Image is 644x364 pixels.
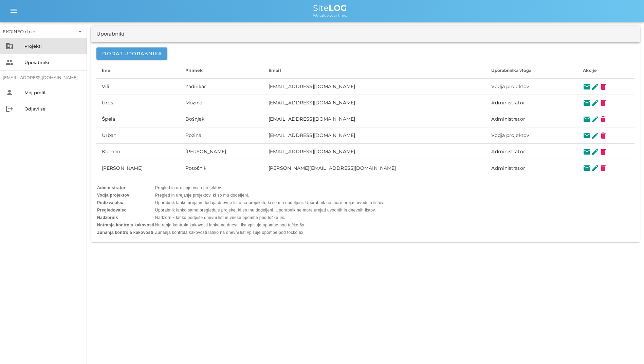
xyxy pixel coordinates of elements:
td: Pregled in urejanje projektov, ki so mu dodeljeni. [155,192,384,199]
th: Uporabniška vloga: Ni razvrščeno. Aktivirajte za naraščajoče razvrščanje. [486,62,577,79]
button: delete [599,115,607,123]
div: Uporabniki [24,60,81,65]
div: Odjavi se [24,106,81,112]
td: Bošnjak [180,111,263,127]
span: We value your time. [313,13,347,18]
td: Špela [96,111,180,127]
iframe: Chat Widget [547,291,644,364]
b: Podizvajalec [97,200,123,205]
button: delete [599,164,607,172]
button: mail [583,99,591,107]
span: Dodaj uporabnika [102,50,162,57]
span: Priimek [185,68,203,73]
td: Vili [96,79,180,95]
button: edit [591,132,599,140]
div: EKOINFO d.o.o [3,26,84,37]
td: Klemen [96,144,180,160]
span: Akcije [583,68,597,73]
button: mail [583,132,591,140]
button: edit [591,115,599,123]
td: Vodja projektov [486,79,577,95]
td: Možina [180,95,263,111]
button: delete [599,99,607,107]
td: [PERSON_NAME] [96,160,180,176]
td: Zadnikar [180,79,263,95]
td: [EMAIL_ADDRESS][DOMAIN_NAME] [263,111,486,127]
td: Urban [96,127,180,144]
span: Uporabniška vloga [491,68,531,73]
b: Pregledovalec [97,208,127,213]
i: people [5,58,14,66]
button: Dodaj uporabnika [96,47,167,60]
b: Administrator [97,185,126,190]
th: Akcije: Ni razvrščeno. Aktivirajte za naraščajoče razvrščanje. [577,62,634,79]
button: mail [583,83,591,91]
i: arrow_drop_down [76,27,84,36]
button: delete [599,132,607,140]
td: [EMAIL_ADDRESS][DOMAIN_NAME] [263,95,486,111]
td: Uporabnik lahko ureja in dodaja dnevne liste na projektih, ki so mu dodeljeni. Uporabnik ne more ... [155,199,384,206]
th: Ime: Ni razvrščeno. Aktivirajte za naraščajoče razvrščanje. [96,62,180,79]
td: Vodja projektov [486,127,577,144]
i: person [5,88,14,97]
td: Administrator [486,144,577,160]
span: Ime [102,68,110,73]
td: Rozina [180,127,263,144]
td: [PERSON_NAME][EMAIL_ADDRESS][DOMAIN_NAME] [263,160,486,176]
button: edit [591,148,599,156]
i: menu [10,7,18,15]
button: delete [599,83,607,91]
td: Administrator [486,95,577,111]
td: Nadzornik lahko podpiše dnevni list in vnese opombe pod točke 6x. [155,214,384,221]
button: edit [591,99,599,107]
td: Zunanja kontrola kakovosti lahko na dnevni list vpisuje opombe pod točko 6x. [155,229,384,236]
span: Email [269,68,281,73]
td: Notranja kontrola kakovosti lahko na dnevni list vpisuje opombe pod točko 6x. [155,222,384,228]
b: Vodja projektov [97,193,129,198]
b: LOG [329,3,347,13]
th: Priimek: Ni razvrščeno. Aktivirajte za naraščajoče razvrščanje. [180,62,263,79]
th: Email: Ni razvrščeno. Aktivirajte za naraščajoče razvrščanje. [263,62,486,79]
td: [EMAIL_ADDRESS][DOMAIN_NAME] [263,79,486,95]
b: Zunanja kontrola kakovosti [97,230,153,235]
div: Moj profil [24,90,81,95]
td: Uroš [96,95,180,111]
td: [PERSON_NAME] [180,144,263,160]
td: [EMAIL_ADDRESS][DOMAIN_NAME] [263,127,486,144]
td: Administrator [486,111,577,127]
button: edit [591,164,599,172]
td: Administrator [486,160,577,176]
div: Pripomoček za klepet [547,291,644,364]
td: Potočnik [180,160,263,176]
td: [EMAIL_ADDRESS][DOMAIN_NAME] [263,144,486,160]
b: Nadzornik [97,215,118,220]
button: mail [583,148,591,156]
button: mail [583,115,591,123]
button: edit [591,83,599,91]
button: mail [583,164,591,172]
i: logout [5,105,14,113]
div: Uporabniki [96,30,124,38]
td: Uporabnik lahko samo pregleduje projeke, ki so mu dodeljeni. Uporabnik ne more urejati uvodnih in... [155,207,384,214]
span: Site [313,3,347,13]
b: Notranja kontrola kakovosti [97,223,154,227]
div: Projekti [24,43,81,49]
button: delete [599,148,607,156]
div: EKOINFO d.o.o [3,28,35,35]
td: Pregled in urejanje vseh projektov. [155,184,384,191]
i: business [5,42,14,50]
